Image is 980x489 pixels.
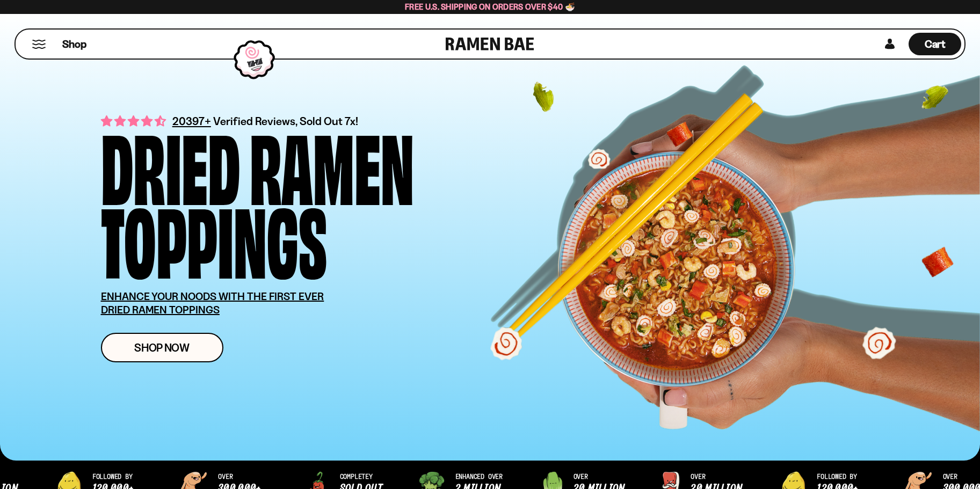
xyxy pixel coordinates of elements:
[134,342,190,353] span: Shop Now
[250,127,414,200] div: Ramen
[101,127,240,200] div: Dried
[32,40,46,49] button: Mobile Menu Trigger
[909,30,961,59] div: Cart
[925,38,946,50] span: Cart
[101,200,327,274] div: Toppings
[62,33,86,55] a: Shop
[405,2,575,12] span: Free U.S. Shipping on Orders over $40 🍜
[101,333,223,362] a: Shop Now
[62,37,86,52] span: Shop
[101,290,324,316] u: ENHANCE YOUR NOODS WITH THE FIRST EVER DRIED RAMEN TOPPINGS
